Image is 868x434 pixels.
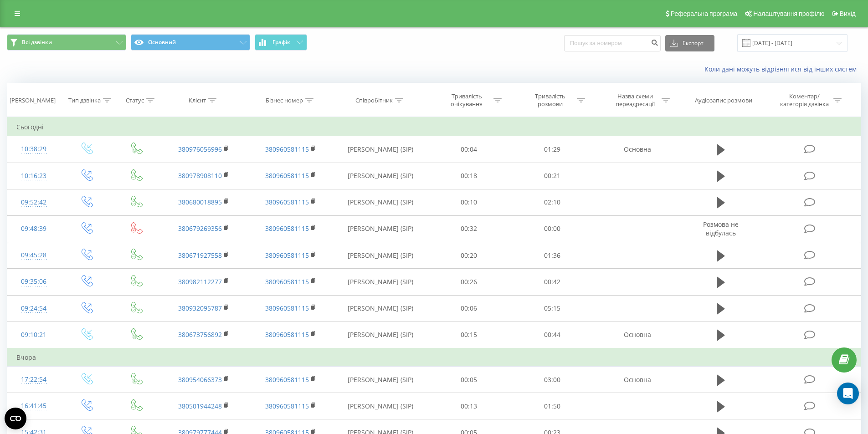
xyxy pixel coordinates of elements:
a: 380932095787 [178,304,222,312]
button: Всі дзвінки [7,34,126,51]
td: Сьогодні [7,118,861,136]
td: 00:13 [427,393,511,419]
td: 00:42 [511,269,594,295]
div: Бізнес номер [266,97,303,104]
a: 380501944248 [178,402,222,410]
input: Пошук за номером [564,35,661,51]
a: 380673756892 [178,330,222,339]
td: [PERSON_NAME] (SIP) [334,295,427,322]
a: 380960581115 [265,402,309,410]
a: 380960581115 [265,277,309,286]
div: Назва схеми переадресації [611,92,659,108]
span: Графік [272,39,290,46]
a: 380960581115 [265,198,309,206]
td: 00:18 [427,163,511,189]
td: 00:04 [427,136,511,163]
td: [PERSON_NAME] (SIP) [334,163,427,189]
td: [PERSON_NAME] (SIP) [334,393,427,419]
a: 380978908110 [178,171,222,180]
div: Статус [126,97,144,104]
td: Основна [594,367,680,393]
div: 09:52:42 [16,194,51,211]
div: 09:45:28 [16,246,51,264]
td: 00:26 [427,269,511,295]
td: [PERSON_NAME] (SIP) [334,322,427,348]
a: 380680018895 [178,198,222,206]
div: 17:22:54 [16,371,51,388]
td: 05:15 [511,295,594,322]
span: Всі дзвінки [22,39,52,46]
div: 09:48:39 [16,220,51,238]
td: 00:32 [427,215,511,242]
a: 380960581115 [265,330,309,339]
a: 380976056996 [178,145,222,153]
a: 380960581115 [265,304,309,312]
td: [PERSON_NAME] (SIP) [334,269,427,295]
td: Вчора [7,348,861,367]
div: Open Intercom Messenger [837,383,859,404]
a: 380960581115 [265,375,309,384]
td: 00:44 [511,322,594,348]
td: [PERSON_NAME] (SIP) [334,215,427,242]
span: Налаштування профілю [753,10,824,17]
div: 09:35:06 [16,273,51,291]
td: [PERSON_NAME] (SIP) [334,136,427,163]
td: 00:21 [511,163,594,189]
a: 380954066373 [178,375,222,384]
button: Основний [131,34,250,51]
div: Клієнт [189,97,206,104]
a: 380679269356 [178,224,222,233]
td: Основна [594,322,680,348]
span: Реферальна програма [671,10,738,17]
div: 10:38:29 [16,140,51,158]
div: Тривалість очікування [442,92,491,108]
button: Open CMP widget [5,408,26,429]
a: 380982112277 [178,277,222,286]
a: Коли дані можуть відрізнятися вiд інших систем [704,65,861,73]
td: 00:06 [427,295,511,322]
td: 02:10 [511,189,594,215]
a: 380960581115 [265,171,309,180]
td: 01:50 [511,393,594,419]
span: Вихід [840,10,856,17]
td: 01:29 [511,136,594,163]
td: Основна [594,136,680,163]
div: [PERSON_NAME] [10,97,56,104]
a: 380671927558 [178,251,222,260]
td: [PERSON_NAME] (SIP) [334,367,427,393]
a: 380960581115 [265,251,309,260]
div: 09:24:54 [16,300,51,317]
td: 03:00 [511,367,594,393]
span: Розмова не відбулась [703,220,739,237]
td: 00:00 [511,215,594,242]
div: Співробітник [355,97,393,104]
div: Аудіозапис розмови [695,97,752,104]
td: 00:10 [427,189,511,215]
div: 10:16:23 [16,167,51,185]
a: 380960581115 [265,145,309,153]
div: Коментар/категорія дзвінка [778,92,831,108]
td: 00:05 [427,367,511,393]
button: Експорт [665,35,714,51]
div: 16:41:45 [16,397,51,415]
button: Графік [255,34,307,51]
a: 380960581115 [265,224,309,233]
div: 09:10:21 [16,326,51,344]
td: [PERSON_NAME] (SIP) [334,242,427,269]
td: 01:36 [511,242,594,269]
div: Тип дзвінка [68,97,101,104]
td: 00:20 [427,242,511,269]
div: Тривалість розмови [526,92,575,108]
td: [PERSON_NAME] (SIP) [334,189,427,215]
td: 00:15 [427,322,511,348]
